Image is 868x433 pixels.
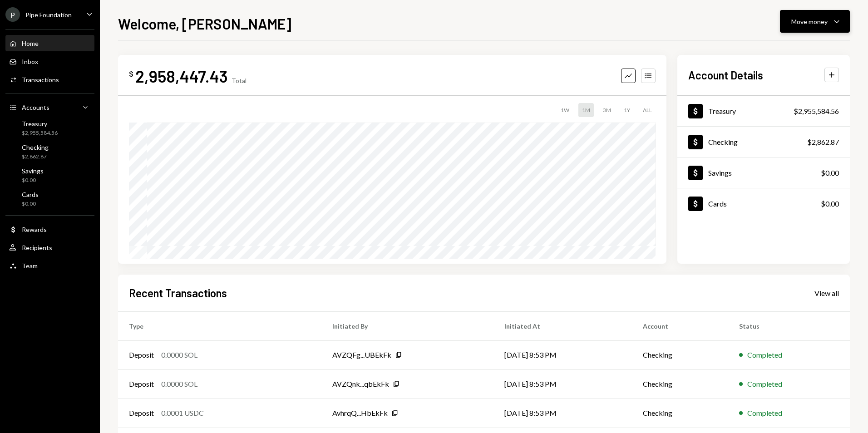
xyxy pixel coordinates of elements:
[5,7,20,22] div: P
[129,69,133,79] div: $
[25,11,72,19] div: Pipe Foundation
[5,141,94,162] a: Checking$2,862.87
[708,168,732,177] div: Savings
[677,127,850,157] a: Checking$2,862.87
[493,311,632,340] th: Initiated At
[22,262,38,270] div: Team
[332,379,389,389] div: AVZQnk...qbEkFk
[5,117,94,139] a: Treasury$2,955,584.56
[493,399,632,428] td: [DATE] 8:53 PM
[161,379,197,389] div: 0.0000 SOL
[747,349,782,360] div: Completed
[708,138,738,146] div: Checking
[22,76,59,84] div: Transactions
[814,288,839,298] a: View all
[5,257,94,274] a: Team
[814,289,839,298] div: View all
[493,340,632,369] td: [DATE] 8:53 PM
[129,408,154,418] div: Deposit
[22,244,52,251] div: Recipients
[821,198,839,209] div: $0.00
[632,399,728,428] td: Checking
[129,285,227,300] h2: Recent Transactions
[232,77,247,84] div: Total
[332,349,391,360] div: AVZQFg...UBEkFk
[780,10,850,33] button: Move money
[22,200,39,208] div: $0.00
[5,99,94,115] a: Accounts
[22,153,49,161] div: $2,862.87
[22,103,49,111] div: Accounts
[688,68,763,83] h2: Account Details
[161,349,197,360] div: 0.0000 SOL
[129,379,154,389] div: Deposit
[791,17,828,26] div: Move money
[632,369,728,399] td: Checking
[821,167,839,178] div: $0.00
[22,177,44,184] div: $0.00
[599,103,615,117] div: 3M
[747,379,782,389] div: Completed
[332,408,388,418] div: AvhrqQ...HbEkFk
[807,137,839,148] div: $2,862.87
[22,226,47,233] div: Rewards
[161,408,204,418] div: 0.0001 USDC
[632,340,728,369] td: Checking
[620,103,634,117] div: 1Y
[557,103,573,117] div: 1W
[677,96,850,126] a: Treasury$2,955,584.56
[321,311,493,340] th: Initiated By
[5,71,94,88] a: Transactions
[708,199,727,208] div: Cards
[5,53,94,69] a: Inbox
[135,66,228,86] div: 2,958,447.43
[677,157,850,188] a: Savings$0.00
[708,107,736,115] div: Treasury
[22,39,39,47] div: Home
[22,167,44,175] div: Savings
[129,349,154,360] div: Deposit
[22,120,58,128] div: Treasury
[5,164,94,186] a: Savings$0.00
[639,103,656,117] div: ALL
[632,311,728,340] th: Account
[22,143,49,151] div: Checking
[5,221,94,237] a: Rewards
[747,408,782,418] div: Completed
[677,188,850,219] a: Cards$0.00
[728,311,850,340] th: Status
[794,106,839,117] div: $2,955,584.56
[22,129,58,137] div: $2,955,584.56
[5,188,94,210] a: Cards$0.00
[118,311,321,340] th: Type
[5,35,94,51] a: Home
[22,191,39,198] div: Cards
[493,369,632,399] td: [DATE] 8:53 PM
[22,58,38,65] div: Inbox
[118,15,291,33] h1: Welcome, [PERSON_NAME]
[578,103,594,117] div: 1M
[5,239,94,256] a: Recipients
